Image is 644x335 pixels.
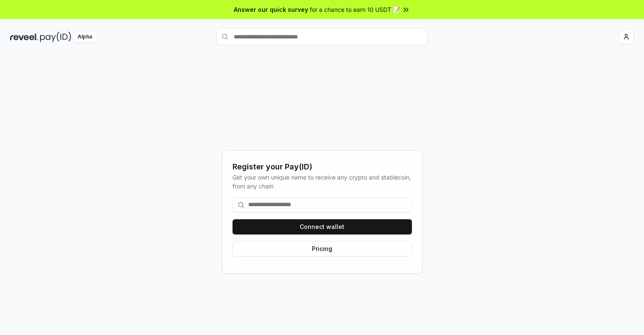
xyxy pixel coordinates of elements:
div: Get your own unique name to receive any crypto and stablecoin, from any chain [233,173,412,191]
button: Connect wallet [233,219,412,234]
img: pay_id [40,32,71,42]
div: Alpha [73,32,97,42]
span: Answer our quick survey [234,5,308,14]
span: for a chance to earn 10 USDT 📝 [310,5,400,14]
div: Register your Pay(ID) [233,161,412,173]
button: Pricing [233,241,412,256]
img: reveel_dark [10,32,38,42]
